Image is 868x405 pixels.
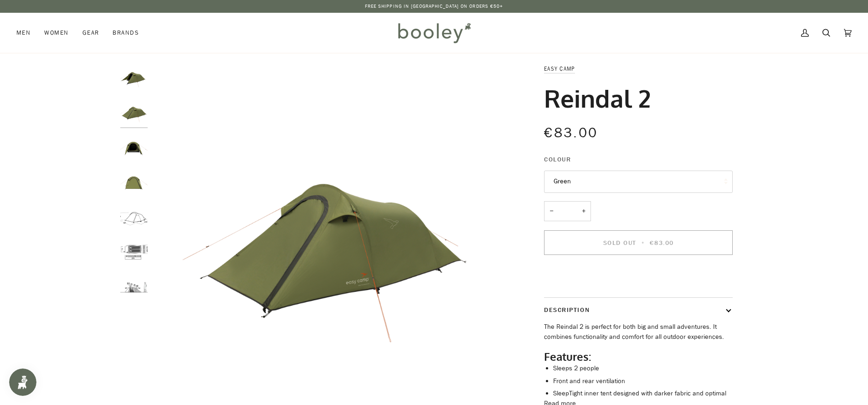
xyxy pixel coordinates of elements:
[544,230,733,255] button: Sold Out • €83.00
[120,134,148,161] img: Easy Camp Reindal 2 Green - Booley Galway
[365,3,503,10] p: Free Shipping in [GEOGRAPHIC_DATA] on Orders €50+
[544,201,559,222] button: −
[16,13,37,53] a: Men
[544,350,733,363] h2: Features:
[120,239,148,266] img: Easy Camp Reindal 2 - Booley Galway
[544,155,571,164] span: Colour
[394,20,474,46] img: Booley
[544,322,733,342] p: The Reindal 2 is perfect for both big and small adventures. It combines functionality and comfort...
[16,28,31,37] span: Men
[120,274,148,301] img: Easy Camp Reindal 2 - Booley Galway
[553,363,733,374] li: Sleeps 2 people
[76,13,106,53] a: Gear
[639,239,647,247] span: •
[120,64,148,91] img: Easy Camp Reindal 2 Green - Booley Galway
[106,13,146,53] a: Brands
[120,99,148,126] img: Easy Camp Reindal 2 Green - Booley Galway
[113,28,139,37] span: Brands
[9,369,36,396] iframe: Button to open loyalty program pop-up
[553,376,733,386] li: Front and rear ventilation
[544,201,591,222] input: Quantity
[544,171,733,193] button: Green
[544,65,575,73] a: Easy Camp
[603,239,637,247] span: Sold Out
[37,13,75,53] a: Women
[82,28,99,37] span: Gear
[120,204,148,231] img: Easy Camp Reindal 2 - Booley Galway
[544,83,651,113] h1: Reindal 2
[553,389,733,399] li: SleepTight inner tent designed with darker fabric and optimal
[544,298,733,322] button: Description
[120,169,148,196] img: Easy Camp Reindal 2 Green - Booley Galway
[650,239,673,247] span: €83.00
[576,201,591,222] button: +
[44,28,68,37] span: Women
[544,124,598,142] span: €83.00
